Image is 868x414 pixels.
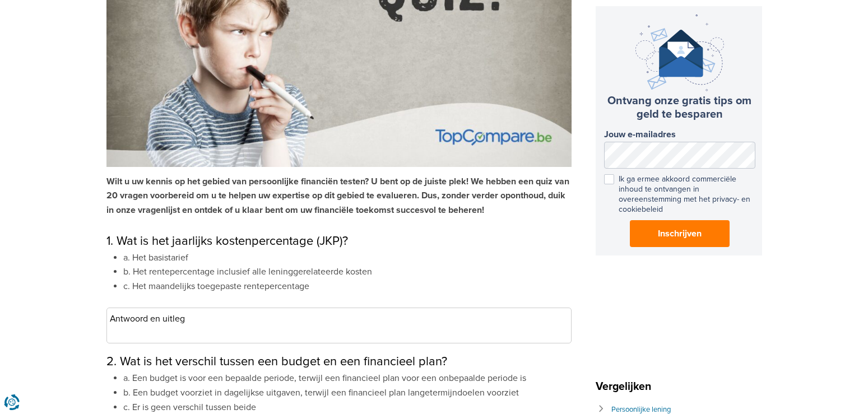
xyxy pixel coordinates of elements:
[110,311,568,327] h3: Antwoord en uitleg
[123,280,572,294] li: c. Het maandelijks toegepaste rentepercentage
[611,405,671,414] a: Persoonlijke lening
[635,15,724,91] img: newsletter
[123,386,572,401] li: b. Een budget voorziet in dagelijkse uitgaven, terwijl een financieel plan langetermijndoelen voo...
[123,371,572,386] li: a. Een budget is voor een bepaalde periode, terwijl een financieel plan voor een onbepaalde perio...
[106,352,572,371] h2: 2. Wat is het verschil tussen een budget en een financieel plan?
[123,251,572,266] li: a. Het basistarief
[106,176,569,216] strong: Wilt u uw kennis op het gebied van persoonlijke financiën testen? U bent op de juiste plek! We he...
[604,94,755,121] h3: Ontvang onze gratis tips om geld te besparen
[630,220,730,247] button: Inschrijven
[658,227,702,240] span: Inschrijven
[604,129,755,140] label: Jouw e-mailadres
[596,282,764,355] iframe: fb:page Facebook Social Plugin
[123,265,572,280] li: b. Het rentepercentage inclusief alle leninggerelateerde kosten
[106,231,572,251] h2: 1. Wat is het jaarlijks kostenpercentage (JKP)?
[596,380,657,393] span: Vergelijken
[604,174,755,215] label: Ik ga ermee akkoord commerciële inhoud te ontvangen in overeenstemming met het privacy- en cookie...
